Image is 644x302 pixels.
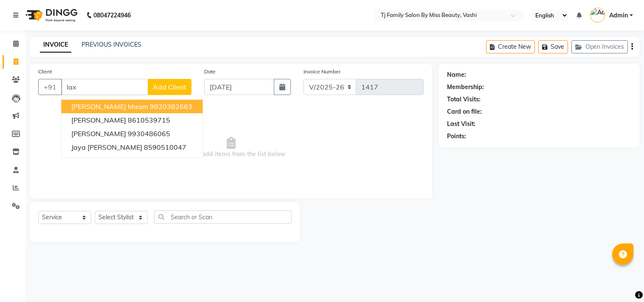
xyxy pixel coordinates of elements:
ngb-highlight: 9930486065 [128,129,170,138]
div: Membership: [447,83,484,92]
div: Points: [447,132,466,141]
button: Open Invoices [571,40,628,53]
ngb-highlight: 8590510047 [144,143,186,151]
img: Admin [590,8,605,22]
label: Invoice Number [304,68,340,75]
a: INVOICE [40,37,71,53]
span: [PERSON_NAME] Maam [71,102,148,111]
span: Admin [609,11,628,20]
button: Save [538,40,568,53]
span: jaya [PERSON_NAME] [71,143,142,151]
label: Client [38,68,52,75]
span: Select & add items from the list below [38,105,424,190]
button: +91 [38,79,62,95]
ngb-highlight: 8610539715 [128,116,170,124]
button: Add Client [148,79,191,95]
div: Last Visit: [447,120,475,129]
div: Total Visits: [447,95,481,104]
input: Search by Name/Mobile/Email/Code [61,79,148,95]
span: Add Client [153,83,186,91]
img: logo [22,3,80,27]
a: PREVIOUS INVOICES [82,41,141,48]
label: Date [204,68,216,75]
ngb-highlight: 9820382663 [150,102,192,111]
b: 08047224946 [93,3,131,27]
span: [PERSON_NAME] [71,116,126,124]
div: Card on file: [447,107,482,116]
span: [PERSON_NAME] [71,129,126,138]
iframe: chat widget [608,268,636,294]
button: Create New [486,40,535,53]
input: Search or Scan [154,210,292,224]
div: Name: [447,70,466,79]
